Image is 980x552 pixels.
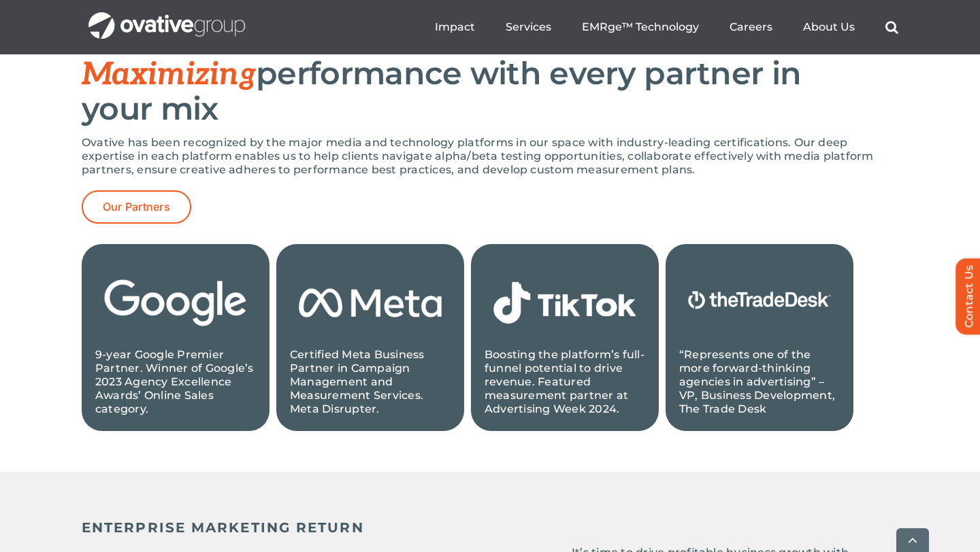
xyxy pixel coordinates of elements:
[885,20,898,34] a: Search
[82,190,191,224] a: Our Partners
[290,348,451,416] p: Certified Meta Business Partner in Campaign Management and Measurement Services. Meta Disrupter.
[435,20,475,34] a: Impact
[103,201,170,213] span: Our Partners
[95,258,256,348] img: 2
[485,348,645,416] p: Boosting the platform’s full-funnel potential to drive revenue. Featured measurement partner at A...
[435,5,898,49] nav: Menu
[95,348,256,416] p: 9-year Google Premier Partner. Winner of Google’s 2023 Agency Excellence Awards’ Online Sales cat...
[679,258,840,348] img: Copy of Untitled Design (1)
[582,20,699,34] a: EMRge™ Technology
[730,20,772,34] a: Careers
[82,519,898,536] h5: ENTERPRISE MARKETING RETURN
[485,258,645,348] img: 1
[88,11,245,24] a: OG_Full_horizontal_WHT
[82,56,256,94] span: Maximizing
[679,348,840,416] p: “Represents one of the more forward-thinking agencies in advertising” – VP, Business Development,...
[82,56,898,126] h2: performance with every partner in your mix
[506,20,551,34] a: Services
[82,136,898,177] p: Ovative has been recognized by the major media and technology platforms in our space with industr...
[803,20,855,34] a: About Us
[290,258,451,348] img: 3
